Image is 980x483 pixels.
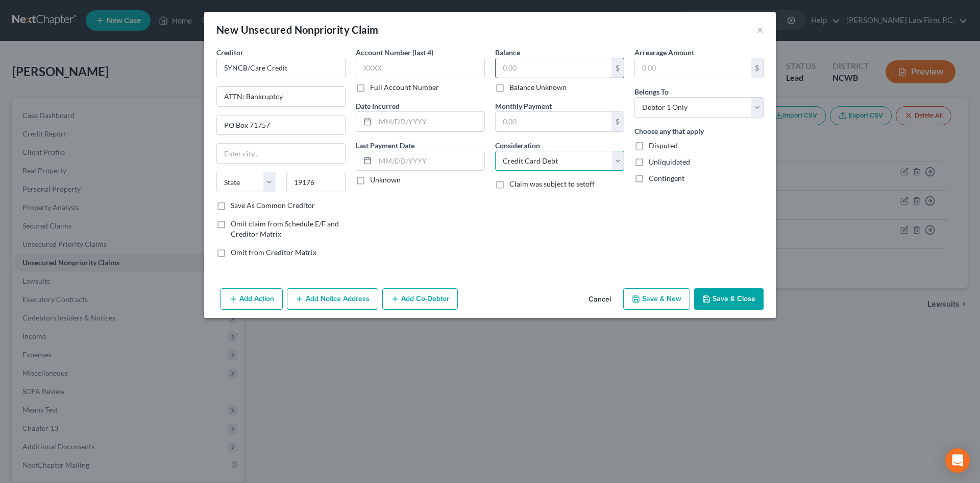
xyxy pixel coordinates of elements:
button: Save & New [623,288,690,310]
input: 0.00 [496,58,611,78]
label: Balance Unknown [509,82,567,93]
span: Creditor [216,48,243,57]
label: Unknown [370,175,401,185]
input: Apt, Suite, etc... [217,116,345,135]
label: Save As Common Creditor [231,200,315,211]
input: Enter address... [217,87,345,106]
input: MM/DD/YYYY [375,112,484,131]
input: 0.00 [635,58,751,78]
label: Choose any that apply [634,126,704,136]
span: Disputed [649,141,678,150]
div: $ [611,58,624,78]
input: 0.00 [496,112,611,131]
div: New Unsecured Nonpriority Claim [216,22,378,37]
label: Balance [495,47,520,58]
div: $ [751,58,763,78]
label: Date Incurred [356,101,400,111]
label: Consideration [495,140,540,151]
button: Add Action [220,288,283,310]
label: Last Payment Date [356,140,414,151]
input: Enter city... [217,144,345,163]
button: Add Notice Address [287,288,378,310]
label: Monthly Payment [495,101,552,111]
button: Save & Close [694,288,764,310]
div: $ [611,112,624,131]
input: Enter zip... [286,172,346,192]
input: Search creditor by name... [216,58,346,78]
span: Unliquidated [649,157,690,166]
span: Claim was subject to setoff [509,179,595,188]
span: Omit claim from Schedule E/F and Creditor Matrix [231,219,339,238]
span: Belongs To [634,87,669,96]
div: Open Intercom Messenger [945,448,970,473]
span: Omit from Creditor Matrix [231,248,316,257]
input: MM/DD/YYYY [375,151,484,171]
button: Add Co-Debtor [382,288,458,310]
label: Full Account Number [370,82,439,93]
label: Arrearage Amount [634,47,694,58]
input: XXXX [356,58,485,78]
span: Contingent [649,174,684,182]
button: Cancel [580,289,619,310]
button: × [756,24,764,36]
label: Account Number (last 4) [356,47,433,58]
